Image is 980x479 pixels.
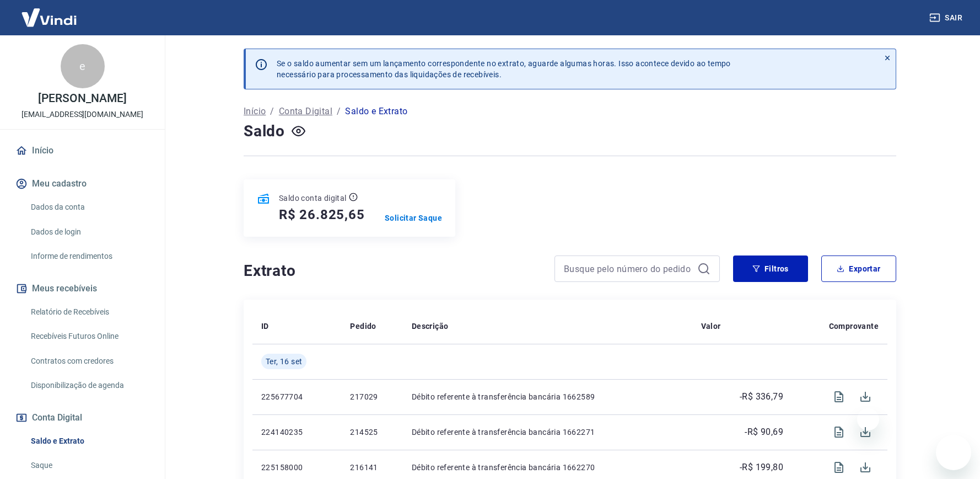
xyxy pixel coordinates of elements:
[261,427,332,438] p: 224140235
[26,196,152,219] a: Dados da conta
[852,419,879,445] span: Download
[26,454,152,477] a: Saque
[564,260,693,277] input: Busque pelo número do pedido
[701,321,721,332] p: Valor
[350,427,394,438] p: 214525
[26,221,152,243] a: Dados de login
[13,276,152,301] button: Meus recebíveis
[412,391,683,402] p: Débito referente à transferência bancária 1662589
[829,321,879,332] p: Comprovante
[740,390,783,403] p: -R$ 336,79
[266,356,302,367] span: Ter, 16 set
[21,109,143,120] p: [EMAIL_ADDRESS][DOMAIN_NAME]
[244,260,541,282] h4: Extrato
[26,325,152,348] a: Recebíveis Futuros Online
[927,8,967,28] button: Sair
[412,321,449,332] p: Descrição
[26,350,152,372] a: Contratos com credores
[412,462,683,473] p: Débito referente à transferência bancária 1662270
[244,105,266,118] a: Início
[13,1,85,34] img: Vindi
[350,391,394,402] p: 217029
[13,172,152,196] button: Meu cadastro
[826,419,852,445] span: Visualizar
[38,93,126,104] p: [PERSON_NAME]
[826,384,852,410] span: Visualizar
[277,58,731,80] p: Se o saldo aumentar sem um lançamento correspondente no extrato, aguarde algumas horas. Isso acon...
[821,256,896,282] button: Exportar
[261,321,269,332] p: ID
[26,245,152,268] a: Informe de rendimentos
[733,256,808,282] button: Filtros
[385,212,442,223] a: Solicitar Saque
[412,427,683,438] p: Débito referente à transferência bancária 1662271
[26,430,152,453] a: Saldo e Extrato
[26,301,152,323] a: Relatório de Recebíveis
[936,435,971,470] iframe: Botão para abrir a janela de mensagens
[279,193,347,204] p: Saldo conta digital
[857,408,879,430] iframe: Fechar mensagem
[740,461,783,474] p: -R$ 199,80
[350,462,394,473] p: 216141
[852,384,879,410] span: Download
[345,105,407,118] p: Saldo e Extrato
[261,391,332,402] p: 225677704
[337,105,341,118] p: /
[279,206,365,223] h5: R$ 26.825,65
[279,105,332,118] a: Conta Digital
[244,120,285,142] h4: Saldo
[13,406,152,430] button: Conta Digital
[26,374,152,397] a: Disponibilização de agenda
[261,462,332,473] p: 225158000
[13,139,152,163] a: Início
[745,425,783,439] p: -R$ 90,69
[350,321,376,332] p: Pedido
[61,44,105,88] div: e
[270,105,274,118] p: /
